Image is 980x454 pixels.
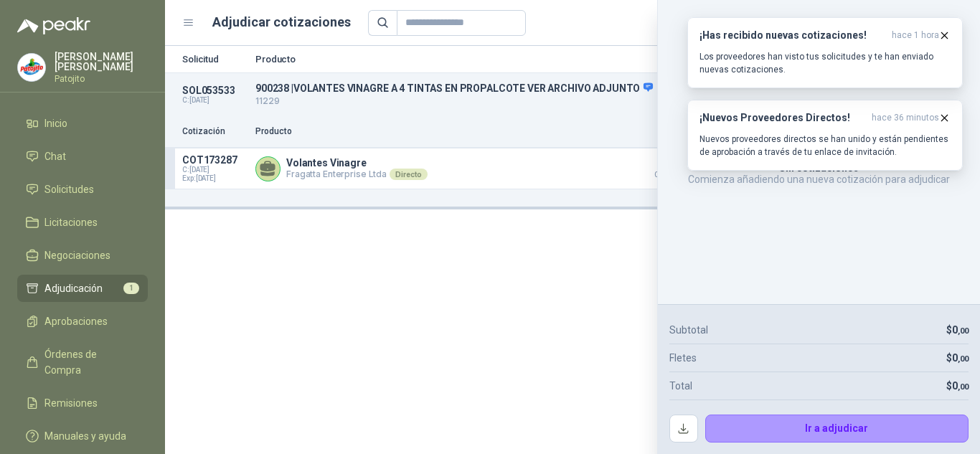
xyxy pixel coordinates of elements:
[699,112,866,124] h3: ¡Nuevos Proveedores Directos!
[44,395,98,411] span: Remisiones
[44,428,126,444] span: Manuales y ayuda
[669,350,697,366] p: Fletes
[123,283,139,294] span: 1
[687,17,963,88] button: ¡Has recibido nuevas cotizaciones!hace 1 hora Los proveedores han visto tus solicitudes y te han ...
[17,389,148,417] a: Remisiones
[946,322,969,338] p: $
[55,52,148,72] p: [PERSON_NAME] [PERSON_NAME]
[44,280,103,296] span: Adjudicación
[286,169,428,180] p: Fragatta Enterprise Ltda
[958,382,969,392] span: ,00
[17,308,148,335] a: Aprobaciones
[182,125,247,138] p: Cotización
[182,154,247,166] p: COT173287
[946,378,969,394] p: $
[892,29,939,42] span: hace 1 hora
[699,50,951,76] p: Los proveedores han visto tus solicitudes y te han enviado nuevas cotizaciones.
[699,133,951,159] p: Nuevos proveedores directos se han unido y están pendientes de aprobación a través de tu enlace d...
[952,380,969,392] span: 0
[17,209,148,236] a: Licitaciones
[633,171,705,179] span: Crédito 30 días
[17,143,148,170] a: Chat
[952,352,969,364] span: 0
[669,378,692,394] p: Total
[699,29,886,42] h3: ¡Has recibido nuevas cotizaciones!
[872,112,939,124] span: hace 36 minutos
[705,415,969,443] button: Ir a adjudicar
[952,324,969,336] span: 0
[390,169,428,180] div: Directo
[286,157,428,169] p: Volantes Vinagre
[958,354,969,364] span: ,00
[182,96,247,105] p: C: [DATE]
[44,247,110,263] span: Negociaciones
[182,174,247,183] span: Exp: [DATE]
[255,125,624,138] p: Producto
[633,154,705,179] p: $ 216.580
[633,125,705,138] p: Precio
[255,55,756,64] p: Producto
[255,95,756,108] p: 11229
[17,275,148,302] a: Adjudicación1
[958,326,969,336] span: ,00
[18,54,45,81] img: Company Logo
[17,242,148,269] a: Negociaciones
[669,322,708,338] p: Subtotal
[44,181,94,197] span: Solicitudes
[17,422,148,450] a: Manuales y ayuda
[182,166,247,174] span: C: [DATE]
[946,350,969,366] p: $
[255,82,756,95] p: 900238 | VOLANTES VINAGRE A 4 TINTAS EN PROPALCOTE VER ARCHIVO ADJUNTO
[44,313,108,329] span: Aprobaciones
[44,214,98,230] span: Licitaciones
[17,176,148,203] a: Solicitudes
[55,75,148,83] p: Patojito
[182,55,247,64] p: Solicitud
[212,12,351,32] h1: Adjudicar cotizaciones
[44,148,66,164] span: Chat
[17,17,90,34] img: Logo peakr
[44,115,67,131] span: Inicio
[687,100,963,171] button: ¡Nuevos Proveedores Directos!hace 36 minutos Nuevos proveedores directos se han unido y están pen...
[44,346,134,378] span: Órdenes de Compra
[17,341,148,384] a: Órdenes de Compra
[182,85,247,96] p: SOL053533
[17,110,148,137] a: Inicio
